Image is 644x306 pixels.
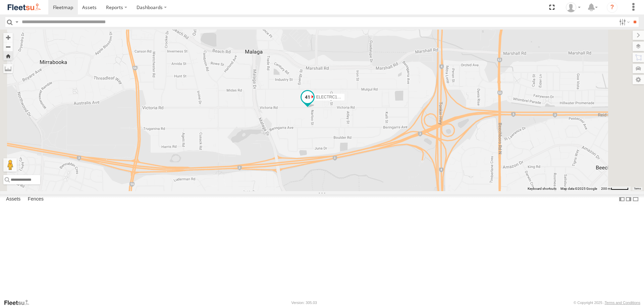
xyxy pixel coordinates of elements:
button: Zoom Home [3,51,13,60]
div: © Copyright 2025 - [574,301,640,305]
a: Terms [634,187,641,190]
img: fleetsu-logo-horizontal.svg [7,3,42,12]
span: Map data ©2025 Google [560,187,597,190]
div: Version: 305.03 [291,301,317,305]
a: Terms and Conditions [605,301,640,305]
button: Drag Pegman onto the map to open Street View [3,158,17,172]
label: Search Query [14,17,19,27]
label: Search Filter Options [616,17,631,27]
span: 200 m [601,187,611,190]
div: Wayne Betts [563,2,583,12]
label: Dock Summary Table to the Right [625,194,632,204]
a: Visit our Website [4,299,35,306]
button: Zoom in [3,33,13,42]
span: ELECTRC18 - Gav [316,95,351,100]
label: Dock Summary Table to the Left [619,194,625,204]
button: Keyboard shortcuts [528,186,556,191]
button: Map Scale: 200 m per 49 pixels [599,186,631,191]
label: Measure [3,64,13,73]
label: Fences [24,195,47,204]
i: ? [607,2,618,13]
button: Zoom out [3,42,13,51]
label: Assets [3,195,24,204]
label: Map Settings [633,75,644,84]
label: Hide Summary Table [632,194,639,204]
